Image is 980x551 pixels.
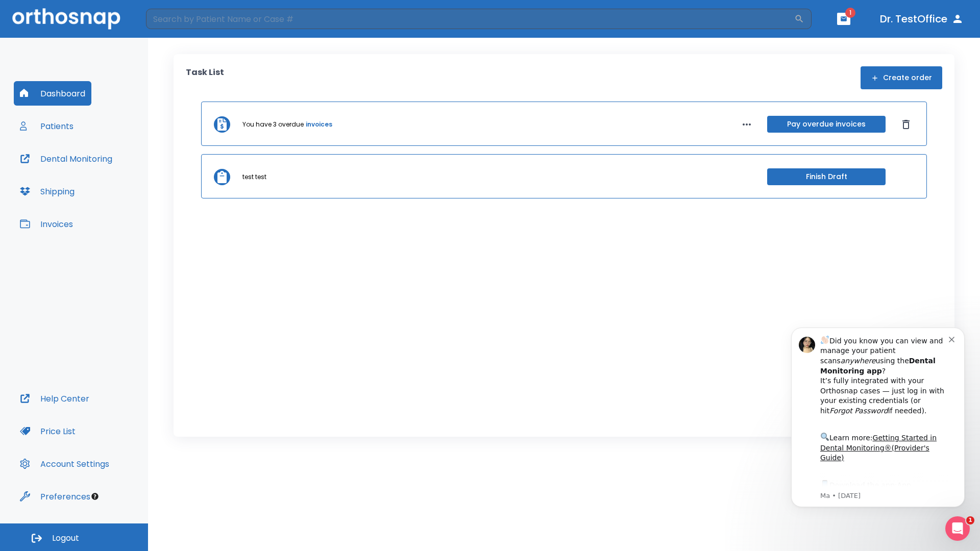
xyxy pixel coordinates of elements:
[845,8,855,18] span: 1
[14,81,91,106] button: Dashboard
[767,168,886,185] button: Finish Draft
[242,172,266,182] p: test test
[14,419,82,443] button: Price List
[52,533,79,544] span: Logout
[876,10,968,28] button: Dr. TestOffice
[14,484,96,509] button: Preferences
[14,114,80,138] button: Patients
[12,8,120,29] img: Orthosnap
[14,146,118,171] button: Dental Monitoring
[767,116,886,133] button: Pay overdue invoices
[945,516,970,541] iframe: Intercom live chat
[90,492,100,501] div: Tooltip anchor
[186,66,224,89] p: Task List
[14,212,79,236] button: Invoices
[14,386,95,411] button: Help Center
[14,179,81,204] button: Shipping
[898,116,914,133] button: Dismiss
[146,9,794,29] input: Search by Patient Name or Case #
[242,120,304,129] p: You have 3 overdue
[861,66,942,89] button: Create order
[306,120,332,129] a: invoices
[776,315,980,546] iframe: Intercom notifications message
[966,516,974,524] span: 1
[14,452,115,476] button: Account Settings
